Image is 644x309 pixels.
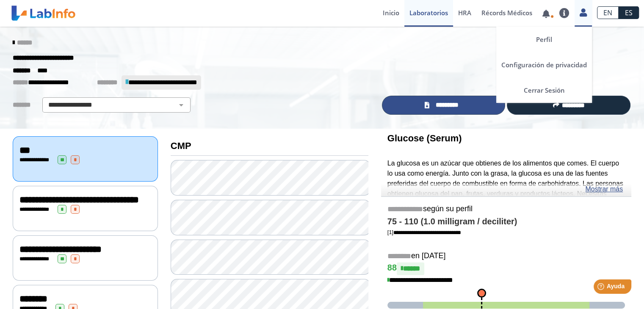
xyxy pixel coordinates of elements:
[597,6,619,19] a: EN
[387,158,625,229] p: La glucosa es un azúcar que obtienes de los alimentos que comes. El cuerpo lo usa como energía. J...
[458,8,471,17] span: HRA
[387,133,462,143] b: Glucose (Serum)
[585,184,623,194] a: Mostrar más
[387,229,461,235] a: [1]
[171,141,191,151] b: CMP
[387,251,625,261] h5: en [DATE]
[387,204,625,214] h5: según su perfil
[569,276,635,300] iframe: Help widget launcher
[496,52,592,77] a: Configuración de privacidad
[387,217,625,227] h4: 75 - 110 (1.0 milligram / deciliter)
[496,77,592,103] a: Cerrar Sesión
[496,27,592,52] a: Perfil
[387,262,625,275] h4: 88
[619,6,639,19] a: ES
